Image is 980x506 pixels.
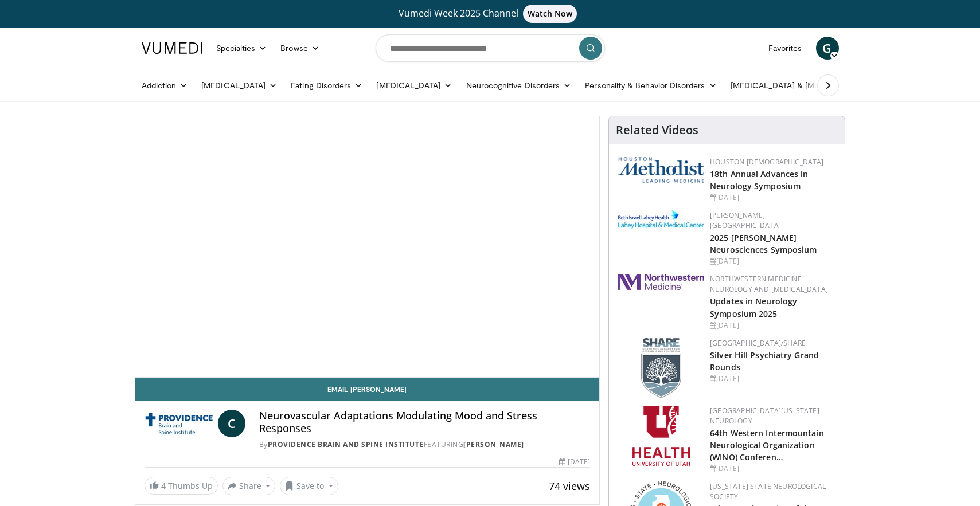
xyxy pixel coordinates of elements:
[218,410,245,437] a: C
[616,123,698,137] h4: Related Videos
[578,74,723,97] a: Personality & Behavior Disorders
[710,157,823,167] a: Houston [DEMOGRAPHIC_DATA]
[135,378,600,401] a: Email [PERSON_NAME]
[710,232,817,255] a: 2025 [PERSON_NAME] Neurosciences Symposium
[222,477,276,495] button: Share
[710,427,824,462] a: 64th Western Intermountain Neurological Organization (WINO) Conferen…
[280,477,338,495] button: Save to
[559,457,590,467] div: [DATE]
[145,410,213,437] img: Providence Brain and Spine Institute
[259,440,591,450] div: By FEATURING
[724,74,888,97] a: [MEDICAL_DATA] & [MEDICAL_DATA]
[632,406,690,466] img: f6362829-b0a3-407d-a044-59546adfd345.png.150x105_q85_autocrop_double_scale_upscale_version-0.2.png
[641,338,681,398] img: f8aaeb6d-318f-4fcf-bd1d-54ce21f29e87.png.150x105_q85_autocrop_double_scale_upscale_version-0.2.png
[710,256,835,266] div: [DATE]
[816,37,839,60] a: G
[710,168,808,191] a: 18th Annual Advances in Neurology Symposium
[618,210,704,229] img: e7977282-282c-4444-820d-7cc2733560fd.jpg.150x105_q85_autocrop_double_scale_upscale_version-0.2.jpg
[710,274,828,294] a: Northwestern Medicine Neurology and [MEDICAL_DATA]
[463,440,524,449] a: [PERSON_NAME]
[274,37,326,60] a: Browse
[142,42,202,54] img: VuMedi Logo
[459,74,579,97] a: Neurocognitive Disorders
[710,296,797,319] a: Updates in Neurology Symposium 2025
[710,338,806,348] a: [GEOGRAPHIC_DATA]/SHARE
[376,34,605,62] input: Search topics, interventions
[710,374,835,384] div: [DATE]
[710,350,819,372] a: Silver Hill Psychiatry Grand Rounds
[145,477,218,495] a: 4 Thumbs Up
[284,74,369,97] a: Eating Disorders
[143,5,837,23] a: Vumedi Week 2025 ChannelWatch Now
[161,480,166,491] span: 4
[710,320,835,331] div: [DATE]
[618,274,704,290] img: 2a462fb6-9365-492a-ac79-3166a6f924d8.png.150x105_q85_autocrop_double_scale_upscale_version-0.2.jpg
[268,440,424,449] a: Providence Brain and Spine Institute
[194,74,284,97] a: [MEDICAL_DATA]
[710,406,819,426] a: [GEOGRAPHIC_DATA][US_STATE] Neurology
[209,37,274,60] a: Specialties
[762,37,809,60] a: Favorites
[259,410,591,434] h4: Neurovascular Adaptations Modulating Mood and Stress Responses
[135,116,600,378] video-js: Video Player
[135,74,195,97] a: Addiction
[710,210,781,230] a: [PERSON_NAME][GEOGRAPHIC_DATA]
[618,157,704,183] img: 5e4488cc-e109-4a4e-9fd9-73bb9237ee91.png.150x105_q85_autocrop_double_scale_upscale_version-0.2.png
[523,5,577,23] span: Watch Now
[369,74,459,97] a: [MEDICAL_DATA]
[710,464,835,474] div: [DATE]
[710,193,835,203] div: [DATE]
[710,481,826,501] a: [US_STATE] State Neurological Society
[549,479,590,493] span: 74 views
